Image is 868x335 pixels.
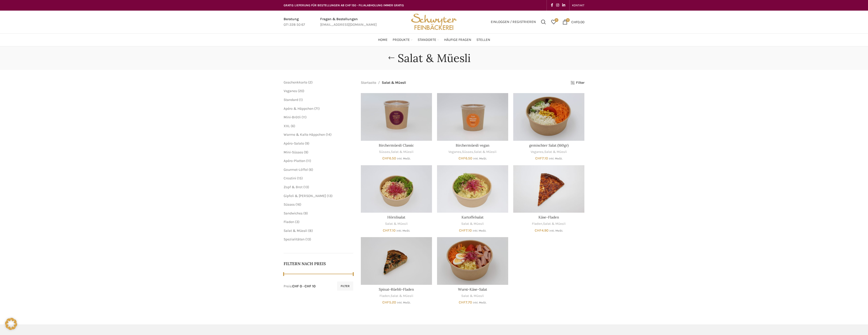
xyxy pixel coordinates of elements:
span: CHF [571,20,578,24]
span: CHF [382,156,389,160]
a: Sandwiches [284,211,303,215]
div: Preis: — [284,284,316,289]
a: Kartoffelsalat [462,215,483,219]
a: Hörnlisalat [387,215,405,219]
span: 0 [555,18,558,22]
div: Secondary navigation [569,0,587,10]
small: inkl. MwSt. [549,229,563,232]
span: 0 [566,18,570,22]
span: GRATIS LIEFERUNG FÜR BESTELLUNGEN AB CHF 150 - FILIALABHOLUNG IMMER GRATIS [284,4,404,7]
span: CHF [383,228,390,233]
a: Apéro-Platten [284,159,305,163]
span: Mini-Brötli [284,115,301,119]
a: Salat & Müesli [461,294,484,298]
span: 13 [305,185,308,189]
a: Instagram social link [555,2,561,9]
span: 2 [309,80,311,85]
a: Zopf & Brot [284,185,303,189]
a: Warme & Kalte Häppchen [284,132,325,137]
span: Süsses [284,202,295,207]
span: Veganes [284,89,297,93]
a: Mini-Süsses [284,150,303,154]
a: Geschenkkarte [284,80,307,85]
span: KONTAKT [572,4,584,7]
small: inkl. MwSt. [473,301,486,304]
a: Salat & Müesli [543,221,566,226]
a: Fladen [284,220,294,224]
a: Hörnlisalat [361,165,432,213]
bdi: 7.10 [535,156,548,160]
span: 13 [307,237,310,241]
span: Home [378,38,388,42]
span: 3 [296,220,298,224]
a: Salat & Müesli [391,294,413,298]
a: Gourmet-Löffel [284,167,308,172]
h1: Salat & Müesli [398,51,471,65]
small: inkl. MwSt. [473,229,486,232]
span: CHF 0 [292,284,302,288]
a: Crostini [284,176,296,180]
bdi: 6.50 [382,156,396,160]
a: Facebook social link [549,2,555,9]
a: Birchermüesli vegan [456,143,490,148]
span: CHF [535,228,541,233]
a: 0 [549,17,559,27]
a: Spinat-Rüebli-Fladen [379,287,414,292]
div: , [513,221,584,226]
span: Salat & Müesli [382,80,406,86]
img: Bäckerei Schwyter [409,11,459,33]
small: inkl. MwSt. [397,157,411,160]
a: Käse-Fladen [538,215,559,219]
div: , [361,294,432,298]
a: Wurst-Käse-Salat [437,237,508,285]
a: Wurst-Käse-Salat [458,287,487,292]
span: 11 [307,159,310,163]
a: XXL [284,124,290,128]
a: Fladen [379,294,390,298]
a: Startseite [361,80,376,86]
span: Einloggen / Registrieren [491,20,536,24]
a: Salat & Müesli [461,221,484,226]
div: Main navigation [281,35,587,45]
a: 0 CHF0.00 [560,17,587,27]
a: Salat & Müesli [474,150,497,154]
a: Linkedin social link [561,2,567,9]
span: Häufige Fragen [444,38,471,42]
span: CHF [382,300,389,304]
bdi: 7.10 [459,228,472,233]
small: inkl. MwSt. [396,229,410,232]
span: 11 [303,115,305,119]
small: inkl. MwSt. [397,301,411,304]
nav: Breadcrumb [361,80,406,86]
a: Spinat-Rüebli-Fladen [361,237,432,285]
a: Salat & Müesli [284,229,307,233]
bdi: 5.20 [382,300,396,304]
span: 71 [315,106,318,111]
span: 1 [300,98,302,102]
span: CHF [459,300,466,304]
span: CHF [458,156,465,160]
bdi: 6.50 [458,156,472,160]
a: Einloggen / Registrieren [488,17,538,27]
span: CHF 10 [305,284,316,288]
span: 14 [327,132,330,137]
a: Veganes [531,150,544,154]
a: Produkte [393,35,413,45]
a: Apéro-Salate [284,141,304,146]
small: inkl. MwSt. [473,157,487,160]
span: 9 [305,211,307,215]
a: Gipfeli & [PERSON_NAME] [284,194,326,198]
a: Süsses [379,150,390,154]
bdi: 7.10 [383,228,396,233]
span: 15 [298,176,302,180]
